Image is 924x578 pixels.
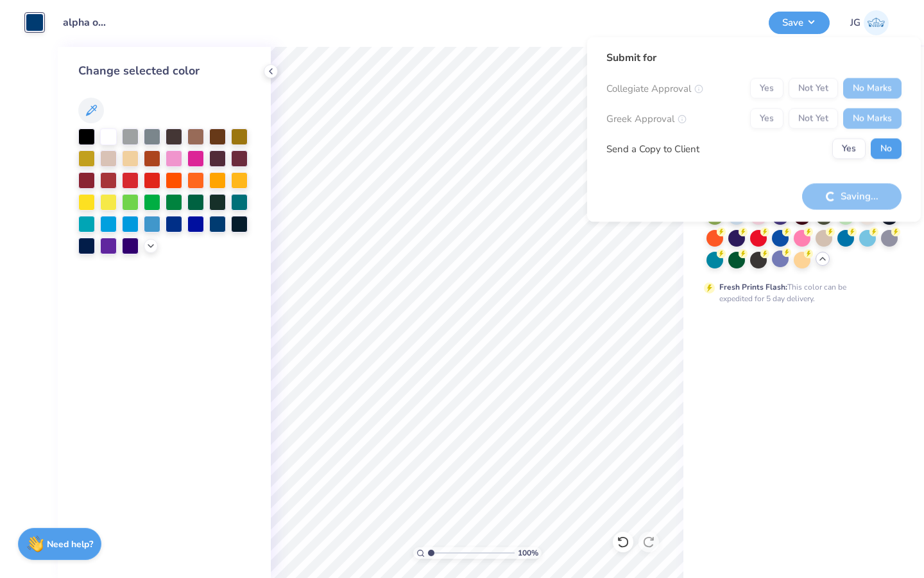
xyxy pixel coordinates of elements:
[850,15,860,30] span: JG
[769,12,830,34] button: Save
[53,10,116,35] input: Untitled Design
[606,50,902,66] div: Submit for
[850,10,889,35] a: JG
[719,281,877,304] div: This color can be expedited for 5 day delivery.
[871,139,902,159] button: No
[606,141,699,156] div: Send a Copy to Client
[864,10,889,35] img: Jazmin Gatus
[78,62,250,80] div: Change selected color
[832,139,866,159] button: Yes
[719,282,787,292] strong: Fresh Prints Flash:
[518,547,538,559] span: 100 %
[47,538,93,550] strong: Need help?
